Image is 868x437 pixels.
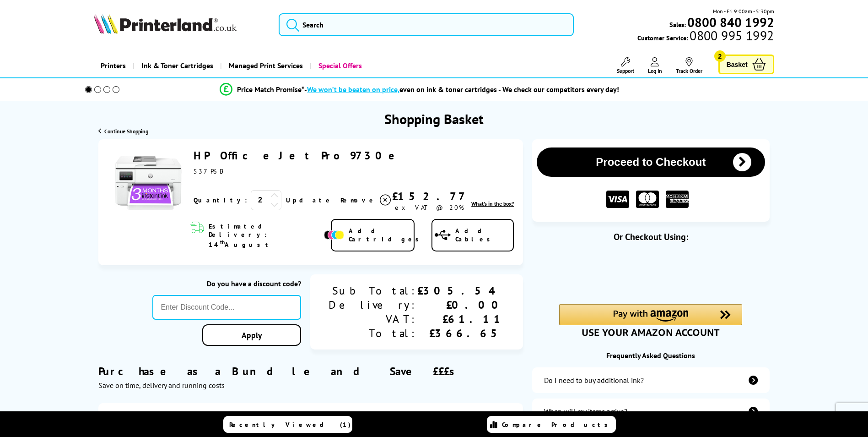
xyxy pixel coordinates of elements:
[94,14,267,36] a: Printerland Logo
[544,376,644,385] div: Do I need to buy additional ink?
[666,191,689,208] img: American Express
[617,67,634,74] span: Support
[502,421,613,429] span: Compare Products
[532,399,769,424] a: items-arrive
[471,200,514,207] span: What's in the box?
[544,407,627,416] div: When will my items arrive?
[714,50,726,62] span: 2
[223,416,352,433] a: Recently Viewed (1)
[133,54,220,77] a: Ink & Toner Cartridges
[279,13,574,36] input: Search
[532,351,769,360] div: Frequently Asked Questions
[329,326,417,340] div: Total:
[98,128,148,135] a: Continue Shopping
[676,57,702,74] a: Track Order
[669,20,686,29] span: Sales:
[152,295,301,320] input: Enter Discount Code...
[636,191,659,208] img: MASTER CARD
[532,231,769,243] div: Or Checkout Using:
[340,196,377,204] span: Remove
[329,284,417,298] div: Sub Total:
[286,196,333,204] a: Update
[688,31,774,40] span: 0800 995 1992
[349,227,424,243] span: Add Cartridges
[417,284,505,298] div: £305.54
[304,85,619,94] div: - even on ink & toner cartridges - We check our competitors every day!
[340,193,392,207] a: Delete item from your basket
[73,82,767,98] li: modal_Promise
[194,167,223,175] span: 537P6B
[384,110,484,128] h1: Shopping Basket
[209,222,322,249] span: Estimated Delivery: 14 August
[687,14,774,31] b: 0800 840 1992
[310,54,369,77] a: Special Offers
[537,147,765,177] button: Proceed to Checkout
[324,230,344,240] img: Add Cartridges
[329,298,417,312] div: Delivery:
[727,58,748,71] span: Basket
[98,350,523,390] div: Purchase as a Bundle and Save £££s
[98,381,523,390] div: Save on time, delivery and running costs
[152,279,301,288] div: Do you have a discount code?
[686,18,774,27] a: 0800 840 1992
[220,54,310,77] a: Managed Print Services
[194,148,404,163] a: HP OfficeJet Pro 9730e
[392,189,467,203] div: £152.77
[713,7,774,16] span: Mon - Fri 9:00am - 5:30pm
[229,421,351,429] span: Recently Viewed (1)
[202,324,301,346] a: Apply
[417,298,505,312] div: £0.00
[114,148,183,217] img: HP OfficeJet Pro 9730e
[94,54,133,77] a: Printers
[559,304,742,336] div: Amazon Pay - Use your Amazon account
[395,203,464,212] span: ex VAT @ 20%
[606,191,629,208] img: VISA
[637,31,774,42] span: Customer Service:
[718,55,774,74] a: Basket 2
[307,85,399,94] span: We won’t be beaten on price,
[329,312,417,326] div: VAT:
[141,54,213,77] span: Ink & Toner Cartridges
[417,326,505,340] div: £366.65
[648,67,662,74] span: Log In
[487,416,616,433] a: Compare Products
[648,57,662,74] a: Log In
[417,312,505,326] div: £61.11
[94,14,237,34] img: Printerland Logo
[471,200,514,207] a: lnk_inthebox
[220,239,225,246] sup: th
[104,128,148,135] span: Continue Shopping
[455,227,513,243] span: Add Cables
[559,257,742,289] iframe: PayPal
[532,367,769,393] a: additional-ink
[194,196,247,204] span: Quantity:
[617,57,634,74] a: Support
[237,85,304,94] span: Price Match Promise*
